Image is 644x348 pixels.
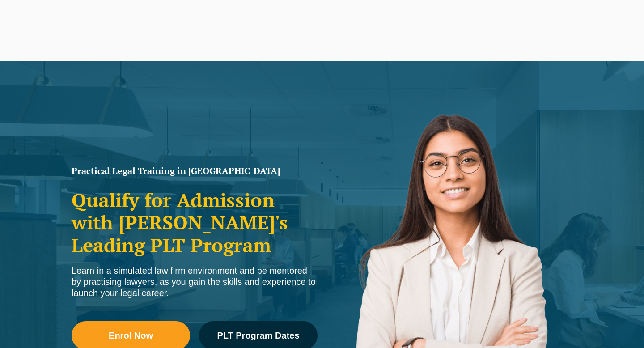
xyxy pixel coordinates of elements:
[217,331,299,340] span: PLT Program Dates
[72,265,318,299] div: Learn in a simulated law firm environment and be mentored by practising lawyers, as you gain the ...
[109,331,153,340] span: Enrol Now
[72,189,318,256] h2: Qualify for Admission with [PERSON_NAME]'s Leading PLT Program
[72,166,318,175] h1: Practical Legal Training in [GEOGRAPHIC_DATA]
